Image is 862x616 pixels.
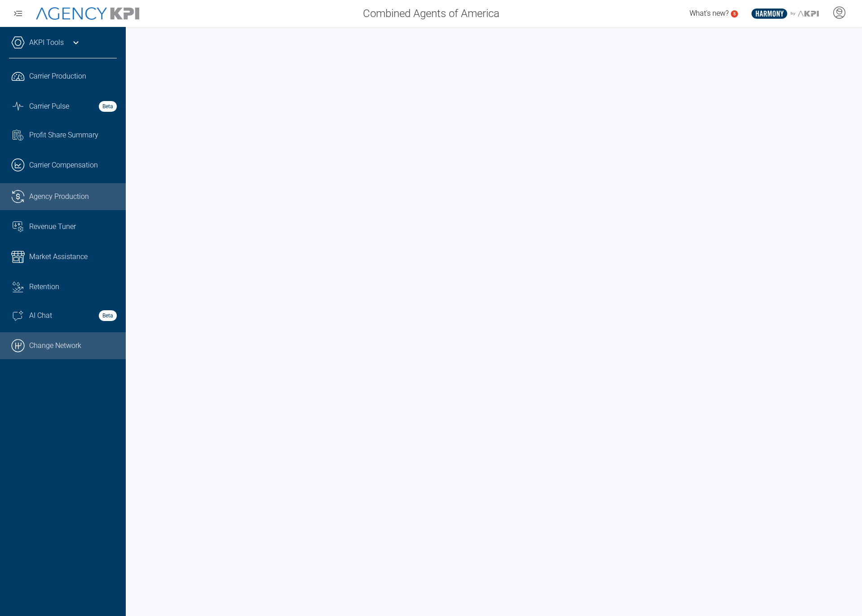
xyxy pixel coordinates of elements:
span: Agency Production [29,191,89,202]
a: AKPI Tools [29,37,64,48]
a: 5 [731,10,738,18]
span: Market Assistance [29,251,88,262]
span: Revenue Tuner [29,221,76,232]
span: Carrier Production [29,71,86,82]
span: What's new? [690,9,729,18]
text: 5 [733,11,736,16]
span: Combined Agents of America [363,5,500,22]
span: AI Chat [29,310,52,321]
strong: Beta [99,101,117,112]
strong: Beta [99,310,117,321]
img: AgencyKPI [36,7,139,20]
span: Carrier Pulse [29,101,69,112]
div: Retention [29,282,117,292]
span: Carrier Compensation [29,160,98,171]
span: Profit Share Summary [29,130,98,141]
